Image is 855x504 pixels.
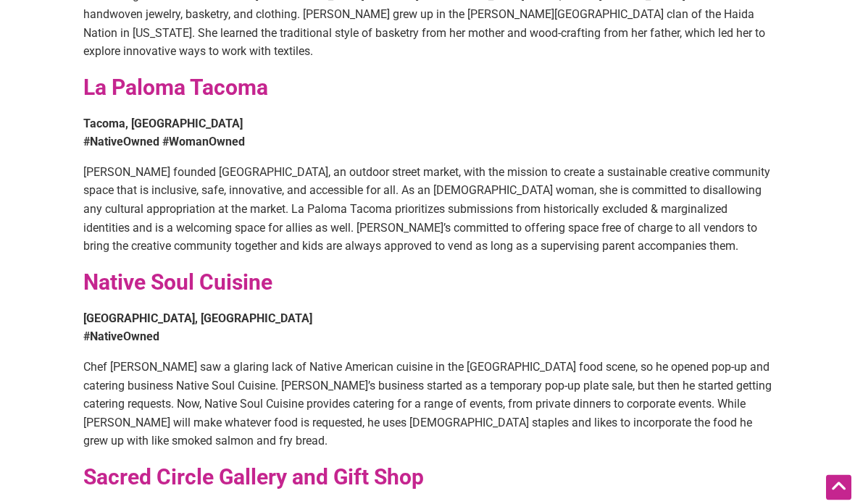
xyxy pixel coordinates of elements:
[826,475,851,500] div: Scroll Back to Top
[83,270,272,295] a: Native Soul Cuisine
[83,164,772,256] p: [PERSON_NAME] founded [GEOGRAPHIC_DATA], an outdoor street market, with the mission to create a s...
[83,117,243,131] strong: Tacoma, [GEOGRAPHIC_DATA]
[83,330,159,344] strong: #NativeOwned
[83,312,312,326] strong: [GEOGRAPHIC_DATA], [GEOGRAPHIC_DATA]
[83,135,159,149] strong: #NativeOwned
[83,75,268,101] a: La Paloma Tacoma
[162,135,245,149] strong: #WomanOwned
[83,358,772,451] p: Chef [PERSON_NAME] saw a glaring lack of Native American cuisine in the [GEOGRAPHIC_DATA] food sc...
[83,465,424,490] a: Sacred Circle Gallery and Gift Shop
